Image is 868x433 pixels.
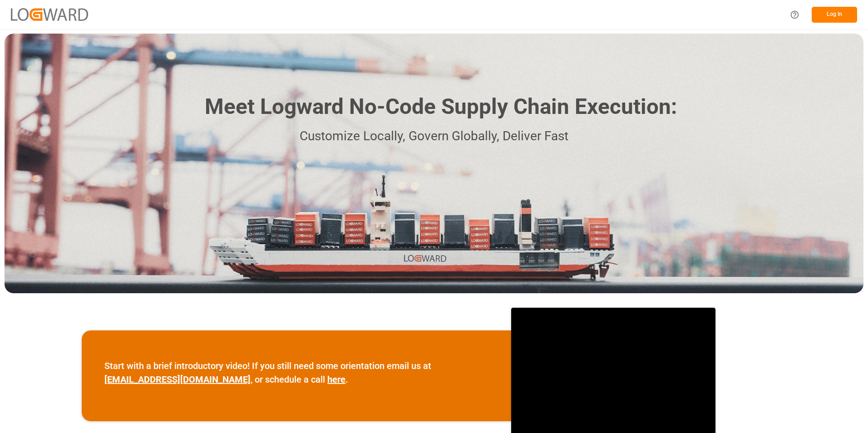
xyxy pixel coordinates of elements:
[104,374,251,385] a: [EMAIL_ADDRESS][DOMAIN_NAME]
[104,359,488,386] p: Start with a brief introductory video! If you still need some orientation email us at , or schedu...
[784,5,805,25] button: Help Center
[327,374,345,385] a: here
[205,91,677,123] h1: Meet Logward No-Code Supply Chain Execution:
[11,8,88,20] img: Logward_new_orange.png
[812,7,857,23] button: Log In
[191,126,677,147] p: Customize Locally, Govern Globally, Deliver Fast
